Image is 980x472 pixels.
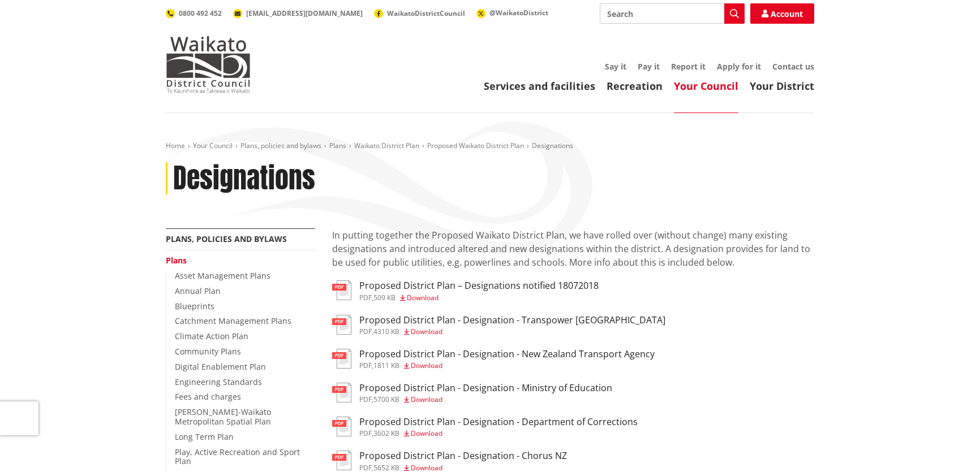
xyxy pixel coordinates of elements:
span: Download [411,361,442,370]
a: 0800 492 452 [166,8,222,18]
span: Designations [532,141,573,150]
h3: Proposed District Plan - Designation - New Zealand Transport Agency [359,349,655,360]
a: Proposed District Plan - Designation - Transpower [GEOGRAPHIC_DATA] pdf,4310 KB Download [332,315,665,335]
span: Download [411,327,442,336]
h3: Proposed District Plan – Designations notified 18072018 [359,280,599,291]
div: , [359,328,665,335]
span: Download [411,395,442,404]
h3: Proposed District Plan - Designation - Department of Corrections [359,417,638,427]
a: Apply for it [717,61,761,72]
h3: Proposed District Plan - Designation - Ministry of Education [359,383,612,393]
div: , [359,465,567,471]
a: Annual Plan [175,285,221,296]
a: Your District [750,79,814,93]
a: Plans, policies and bylaws [166,233,287,244]
p: In putting together the Proposed Waikato District Plan, we have rolled over (without change) many... [332,228,814,269]
input: Search input [600,3,745,24]
img: Waikato District Council - Te Kaunihera aa Takiwaa o Waikato [166,36,251,93]
span: 509 KB [373,293,396,302]
a: Say it [605,61,626,72]
span: pdf [359,327,372,336]
span: 0800 492 452 [179,8,222,18]
span: 5700 KB [373,395,399,404]
a: Your Council [193,141,233,150]
div: , [359,430,638,437]
span: @WaikatoDistrict [489,8,548,18]
div: , [359,295,599,301]
img: document-pdf.svg [332,280,351,300]
a: Digital Enablement Plan [175,361,266,372]
img: document-pdf.svg [332,349,351,369]
a: Contact us [772,61,814,72]
nav: breadcrumb [166,141,814,151]
span: [EMAIL_ADDRESS][DOMAIN_NAME] [246,8,363,18]
span: pdf [359,428,372,438]
a: Long Term Plan [175,431,234,442]
span: 4310 KB [373,327,399,336]
a: Engineering Standards [175,376,262,387]
a: Recreation [607,79,663,93]
img: document-pdf.svg [332,383,351,402]
a: Home [166,141,185,150]
a: Waikato District Plan [354,141,419,150]
span: Download [411,428,442,438]
a: Blueprints [175,301,214,311]
a: Proposed District Plan - Designation - Ministry of Education pdf,5700 KB Download [332,383,612,403]
span: pdf [359,361,372,370]
div: , [359,362,655,369]
a: WaikatoDistrictCouncil [374,8,465,18]
a: Plans, policies and bylaws [240,141,321,150]
h1: Designations [173,162,315,195]
a: Your Council [674,79,738,93]
h3: Proposed District Plan - Designation - Chorus NZ [359,451,567,461]
a: Play, Active Recreation and Sport Plan [175,447,300,467]
a: Plans [166,255,187,266]
span: 1811 KB [373,361,399,370]
img: document-pdf.svg [332,451,351,470]
span: pdf [359,395,372,404]
span: 3602 KB [373,428,399,438]
a: Proposed District Plan - Designation - Chorus NZ pdf,5652 KB Download [332,451,567,471]
a: Asset Management Plans [175,270,270,281]
a: Pay it [638,61,660,72]
span: pdf [359,293,372,302]
div: , [359,396,612,403]
a: Proposed District Plan - Designation - New Zealand Transport Agency pdf,1811 KB Download [332,349,655,369]
span: WaikatoDistrictCouncil [387,8,465,18]
a: [PERSON_NAME]-Waikato Metropolitan Spatial Plan [175,406,271,427]
a: Plans [329,141,346,150]
a: Proposed District Plan – Designations notified 18072018 pdf,509 KB Download [332,280,599,301]
a: Climate Action Plan [175,331,248,341]
a: Proposed District Plan - Designation - Department of Corrections pdf,3602 KB Download [332,417,638,437]
a: @WaikatoDistrict [476,8,548,18]
a: Report it [671,61,706,72]
a: Services and facilities [484,79,595,93]
a: Community Plans [175,346,241,357]
a: Fees and charges [175,391,241,402]
img: document-pdf.svg [332,417,351,436]
h3: Proposed District Plan - Designation - Transpower [GEOGRAPHIC_DATA] [359,315,665,326]
a: Account [750,3,814,24]
a: Proposed Waikato District Plan [427,141,524,150]
a: Catchment Management Plans [175,315,291,326]
span: Download [407,293,439,302]
a: [EMAIL_ADDRESS][DOMAIN_NAME] [233,8,363,18]
img: document-pdf.svg [332,315,351,335]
